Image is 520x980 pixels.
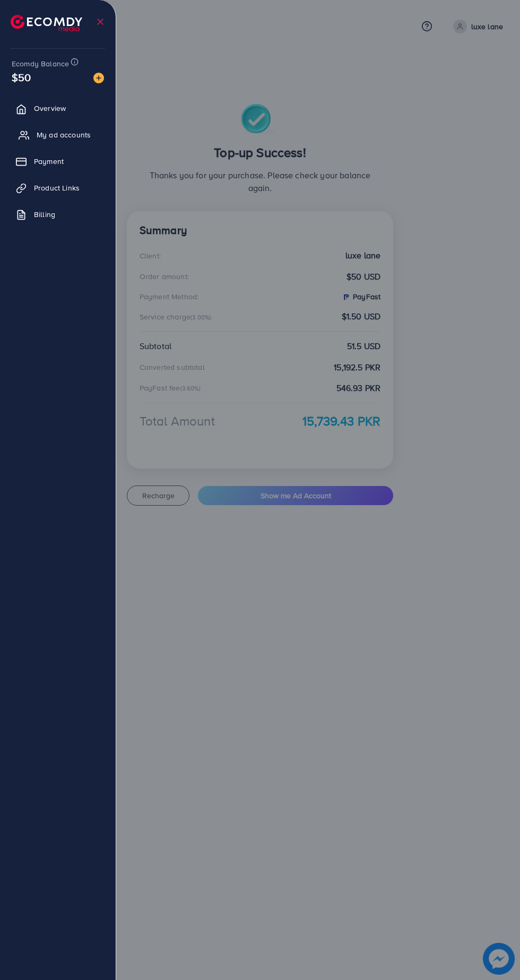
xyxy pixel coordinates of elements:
[8,124,108,145] a: My ad accounts
[11,15,82,31] img: logo
[37,129,91,140] span: My ad accounts
[8,98,108,119] a: Overview
[12,70,31,85] span: $50
[8,204,108,225] a: Billing
[8,177,108,198] a: Product Links
[93,73,104,83] img: image
[34,209,55,220] span: Billing
[8,151,108,172] a: Payment
[12,58,69,69] span: Ecomdy Balance
[34,103,66,114] span: Overview
[34,183,80,193] span: Product Links
[34,156,64,167] span: Payment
